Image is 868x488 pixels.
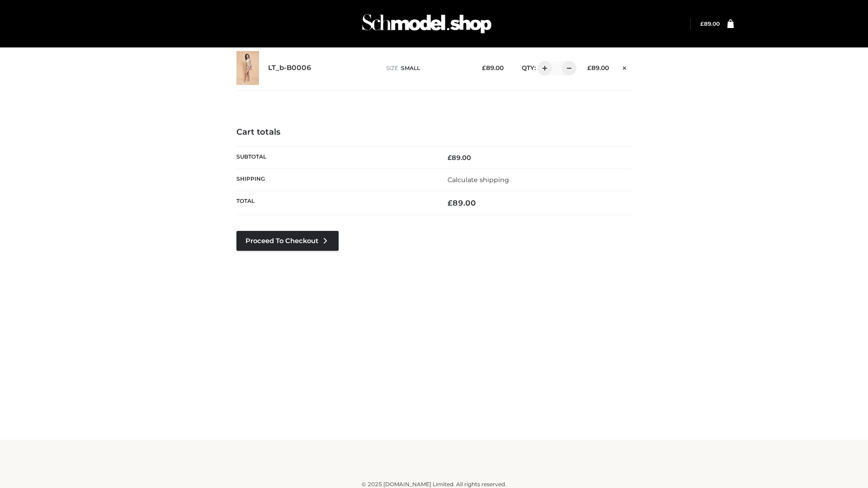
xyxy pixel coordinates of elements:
a: Remove this item [618,61,632,73]
th: Subtotal [236,146,434,169]
span: £ [587,64,591,71]
a: LT_b-B0006 [268,64,311,72]
span: £ [448,154,452,162]
div: QTY: [513,61,573,75]
h4: Cart totals [236,127,632,137]
a: Proceed to Checkout [236,231,339,251]
span: SMALL [401,65,420,71]
span: £ [482,64,486,71]
th: Total [236,191,434,215]
bdi: 89.00 [448,198,476,207]
bdi: 89.00 [587,64,609,71]
bdi: 89.00 [448,154,471,162]
span: £ [700,20,704,27]
a: Calculate shipping [448,176,509,184]
bdi: 89.00 [482,64,504,71]
img: Schmodel Admin 964 [359,6,495,42]
bdi: 89.00 [700,20,720,27]
th: Shipping [236,169,434,191]
p: size : [386,64,468,72]
a: £89.00 [700,20,720,27]
span: £ [448,198,453,207]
